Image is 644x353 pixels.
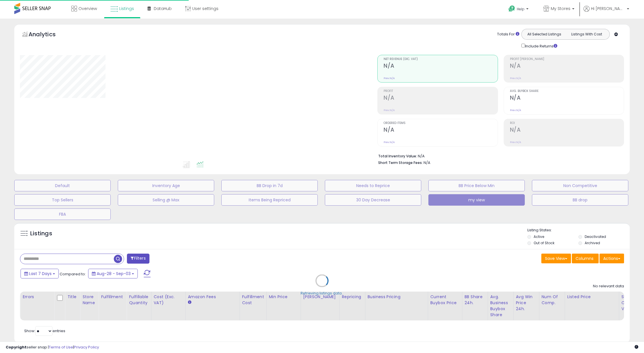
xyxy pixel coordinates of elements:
span: Hi [PERSON_NAME] [591,6,625,11]
span: Ordered Items [384,122,498,125]
h2: N/A [510,95,624,102]
span: Avg. Buybox Share [510,90,624,93]
small: Prev: N/A [510,109,521,112]
div: seller snap | | [6,345,99,350]
div: Include Returns [517,43,564,49]
button: my view [428,194,525,206]
span: Profit [384,90,498,93]
small: Prev: N/A [510,77,521,80]
b: Total Inventory Value: [378,154,417,159]
small: Prev: N/A [384,109,395,112]
a: Hi [PERSON_NAME] [584,6,629,19]
button: Needs to Reprice [325,180,421,191]
button: Top Sellers [14,194,111,206]
span: Overview [78,6,97,11]
button: FBA [14,208,111,220]
button: All Selected Listings [523,31,566,38]
button: Listings With Cost [565,31,608,38]
h2: N/A [384,63,498,70]
button: Non Competitive [532,180,628,191]
h2: N/A [384,95,498,102]
span: Profit [PERSON_NAME] [510,58,624,61]
h2: N/A [384,127,498,134]
span: DataHub [154,6,172,11]
span: N/A [424,160,430,165]
small: Prev: N/A [510,141,521,144]
button: Selling @ Max [118,194,214,206]
button: BB Drop in 7d [221,180,318,191]
div: Totals For [497,32,519,37]
h2: N/A [510,127,624,134]
span: Net Revenue (Exc. VAT) [384,58,498,61]
span: ROI [510,122,624,125]
button: BB drop [532,194,628,206]
button: Default [14,180,111,191]
button: BB Price Below Min [428,180,525,191]
strong: Copyright [6,344,27,350]
h2: N/A [510,63,624,70]
button: Inventory Age [118,180,214,191]
button: 30 Day Decrease [325,194,421,206]
small: Prev: N/A [384,141,395,144]
div: Retrieving listings data.. [301,291,343,296]
span: Help [517,7,524,11]
b: Short Term Storage Fees: [378,160,423,165]
a: Help [504,1,534,19]
span: My Stores [551,6,570,11]
li: N/A [378,152,620,159]
small: Prev: N/A [384,77,395,80]
span: Listings [119,6,134,11]
button: Items Being Repriced [221,194,318,206]
h5: Analytics [29,30,67,40]
i: Get Help [508,5,515,12]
